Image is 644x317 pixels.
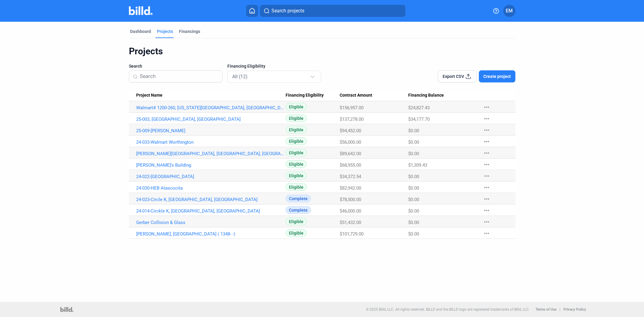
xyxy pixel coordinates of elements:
span: $82,942.00 [340,185,361,191]
span: Complete [286,195,311,202]
mat-icon: more_horiz [483,230,490,237]
mat-icon: more_horiz [483,126,490,134]
div: Dashboard [130,28,151,34]
a: Gerber Collision & Glass [136,220,286,225]
span: $34,177.70 [408,117,430,122]
mat-icon: more_horiz [483,172,490,180]
span: $24,827.43 [408,105,430,110]
span: $0.00 [408,220,419,225]
a: 25-009-[PERSON_NAME] [136,128,286,133]
span: $46,000.00 [340,208,361,214]
span: $0.00 [408,174,419,179]
mat-icon: more_horiz [483,104,490,111]
mat-select-trigger: All (12) [232,74,248,79]
span: Eligible [286,103,307,110]
span: Eligible [286,172,307,179]
div: Financing Eligibility [286,93,340,98]
span: $156,957.00 [340,105,364,110]
mat-icon: more_horiz [483,195,490,203]
span: Export CSV [443,73,464,79]
div: Financings [179,28,200,34]
span: Eligible [286,114,307,122]
p: | [559,307,560,312]
span: $0.00 [408,197,419,202]
span: Financing Eligibility [227,63,265,69]
span: $0.00 [408,151,419,156]
span: Eligible [286,160,307,168]
b: Privacy Policy [563,307,586,312]
mat-icon: more_horiz [483,149,490,157]
img: logo [60,307,73,312]
span: $68,955.00 [340,162,361,168]
input: Search [140,70,219,83]
span: Financing Balance [408,93,444,98]
div: Projects [129,46,515,57]
a: Walmart# 1200-260, [US_STATE][GEOGRAPHIC_DATA], [GEOGRAPHIC_DATA] [136,105,286,110]
span: $78,500.00 [340,197,361,202]
span: Eligible [286,183,307,191]
span: Search [129,63,142,69]
button: EM [503,5,515,17]
span: EM [506,7,513,14]
a: [PERSON_NAME][GEOGRAPHIC_DATA], [GEOGRAPHIC_DATA], [GEOGRAPHIC_DATA] [136,151,286,156]
button: Search projects [260,5,405,17]
span: Complete [286,206,311,214]
div: Financing Balance [408,93,477,98]
button: Create project [479,70,515,82]
div: Projects [157,28,173,34]
span: Contract Amount [340,93,372,98]
a: 24-022-[GEOGRAPHIC_DATA] [136,174,286,179]
span: $89,642.00 [340,151,361,156]
button: Export CSV [438,70,476,82]
mat-icon: more_horiz [483,184,490,191]
a: 24-030-HEB Atascocita [136,185,286,191]
span: $34,372.54 [340,174,361,179]
span: Eligible [286,229,307,237]
a: [PERSON_NAME]'s Building [136,162,286,168]
img: Billd Company Logo [129,6,153,15]
span: $101,729.00 [340,231,364,237]
span: $56,000.00 [340,139,361,145]
span: $0.00 [408,208,419,214]
mat-icon: more_horiz [483,138,490,145]
span: $51,432.00 [340,220,361,225]
a: 24-033-Walmart Worthington [136,139,286,145]
mat-icon: more_horiz [483,115,490,122]
b: Terms of Use [536,307,556,312]
div: Contract Amount [340,93,408,98]
span: $94,452.00 [340,128,361,133]
span: $1,309.43 [408,162,427,168]
span: $0.00 [408,231,419,237]
span: Eligible [286,126,307,133]
span: Eligible [286,149,307,156]
span: Financing Eligibility [286,93,324,98]
mat-icon: more_horiz [483,161,490,168]
span: Eligible [286,218,307,225]
mat-icon: more_horiz [483,207,490,214]
div: Project Name [136,93,286,98]
a: 24-023-Circle K, [GEOGRAPHIC_DATA], [GEOGRAPHIC_DATA] [136,197,286,202]
span: $0.00 [408,185,419,191]
span: $137,278.00 [340,117,364,122]
span: Project Name [136,93,162,98]
span: $0.00 [408,139,419,145]
p: © 2025 Billd, LLC. All rights reserved. BILLD and the BILLD logo are registered trademarks of Bil... [366,307,530,312]
span: $0.00 [408,128,419,133]
mat-icon: more_horiz [483,218,490,226]
span: Search projects [271,7,304,14]
span: Eligible [286,137,307,145]
a: 25-003, [GEOGRAPHIC_DATA], [GEOGRAPHIC_DATA] [136,117,286,122]
a: [PERSON_NAME], [GEOGRAPHIC_DATA] ( 1348- -) [136,231,286,237]
span: Create project [483,73,511,79]
a: 24-014-Circkle K, [GEOGRAPHIC_DATA], [GEOGRAPHIC_DATA] [136,208,286,214]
